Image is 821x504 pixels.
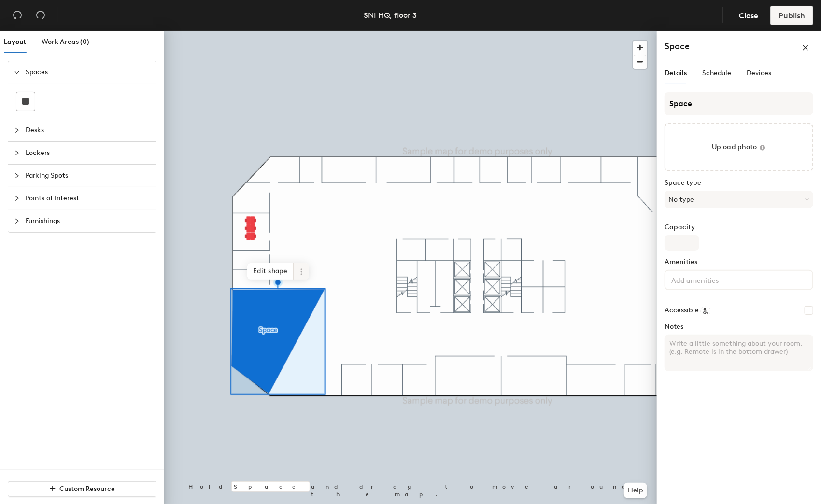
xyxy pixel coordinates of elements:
[770,6,813,25] button: Publish
[4,38,26,46] span: Layout
[14,150,20,156] span: collapsed
[26,187,150,210] span: Points of Interest
[364,9,417,21] div: SNI HQ, floor 3
[247,263,294,280] span: Edit shape
[31,6,50,25] button: Redo (⌘ + ⇧ + Z)
[624,483,647,498] button: Help
[13,10,22,20] span: undo
[14,70,20,75] span: expanded
[14,218,20,224] span: collapsed
[665,40,690,53] h4: Space
[26,142,150,164] span: Lockers
[665,307,699,314] label: Accessible
[14,127,20,133] span: collapsed
[665,69,687,77] span: Details
[26,119,150,141] span: Desks
[669,274,756,285] input: Add amenities
[665,191,813,208] button: No type
[26,165,150,187] span: Parking Spots
[802,44,809,51] span: close
[8,6,27,25] button: Undo (⌘ + Z)
[26,61,150,84] span: Spaces
[665,123,813,171] button: Upload photo
[26,210,150,232] span: Furnishings
[60,485,115,493] span: Custom Resource
[665,179,813,187] label: Space type
[731,6,766,25] button: Close
[8,481,156,497] button: Custom Resource
[42,38,89,46] span: Work Areas (0)
[14,173,20,179] span: collapsed
[747,69,771,77] span: Devices
[14,196,20,201] span: collapsed
[739,11,758,20] span: Close
[665,224,813,231] label: Capacity
[665,258,813,266] label: Amenities
[702,69,731,77] span: Schedule
[665,323,813,331] label: Notes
